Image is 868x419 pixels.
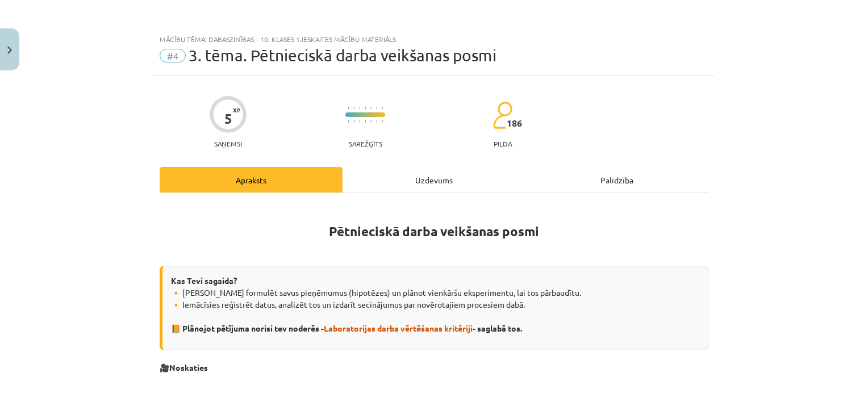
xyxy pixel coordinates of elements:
img: icon-short-line-57e1e144782c952c97e751825c79c345078a6d821885a25fce030b3d8c18986b.svg [382,107,383,110]
div: Mācību tēma: Dabaszinības - 10. klases 1.ieskaites mācību materiāls [160,35,708,43]
b: Noskaties [169,362,208,372]
img: icon-short-line-57e1e144782c952c97e751825c79c345078a6d821885a25fce030b3d8c18986b.svg [359,120,360,123]
p: Saņemsi [210,140,247,148]
p: 🔸 [PERSON_NAME] formulēt savus pieņēmumus (hipotēzes) un plānot vienkāršu eksperimentu, lai tos p... [171,287,699,334]
img: icon-short-line-57e1e144782c952c97e751825c79c345078a6d821885a25fce030b3d8c18986b.svg [365,120,366,123]
p: pilda [494,140,512,148]
img: icon-close-lesson-0947bae3869378f0d4975bcd49f059093ad1ed9edebbc8119c70593378902aed.svg [7,47,12,54]
strong: Pētnieciskā darba veikšanas posmi [329,223,539,240]
img: icon-short-line-57e1e144782c952c97e751825c79c345078a6d821885a25fce030b3d8c18986b.svg [376,120,377,123]
img: students-c634bb4e5e11cddfef0936a35e636f08e4e9abd3cc4e673bd6f9a4125e45ecb1.svg [493,101,512,129]
div: Palīdzība [525,167,708,192]
div: Apraksts [160,167,343,192]
span: #4 [160,49,186,62]
img: icon-short-line-57e1e144782c952c97e751825c79c345078a6d821885a25fce030b3d8c18986b.svg [376,107,377,110]
img: icon-short-line-57e1e144782c952c97e751825c79c345078a6d821885a25fce030b3d8c18986b.svg [359,107,360,110]
img: icon-short-line-57e1e144782c952c97e751825c79c345078a6d821885a25fce030b3d8c18986b.svg [365,107,366,110]
strong: Kas Tevi sagaida? [171,275,237,286]
p: 🎥 [160,362,708,374]
strong: 📙 Plānojot pētījuma norisi tev noderēs - - saglabā tos. [171,323,522,333]
img: icon-short-line-57e1e144782c952c97e751825c79c345078a6d821885a25fce030b3d8c18986b.svg [348,107,349,110]
img: icon-short-line-57e1e144782c952c97e751825c79c345078a6d821885a25fce030b3d8c18986b.svg [382,120,383,123]
span: 3. tēma. Pētnieciskā darba veikšanas posmi [189,46,496,65]
img: icon-short-line-57e1e144782c952c97e751825c79c345078a6d821885a25fce030b3d8c18986b.svg [370,107,372,110]
img: icon-short-line-57e1e144782c952c97e751825c79c345078a6d821885a25fce030b3d8c18986b.svg [370,120,372,123]
div: Uzdevums [343,167,525,192]
span: XP [233,107,240,113]
img: icon-short-line-57e1e144782c952c97e751825c79c345078a6d821885a25fce030b3d8c18986b.svg [353,107,354,110]
div: 5 [224,111,232,127]
img: icon-short-line-57e1e144782c952c97e751825c79c345078a6d821885a25fce030b3d8c18986b.svg [348,120,349,123]
a: Laboratorijas darba vērtēšanas kritēriji [324,323,473,333]
span: 186 [507,118,522,128]
img: icon-short-line-57e1e144782c952c97e751825c79c345078a6d821885a25fce030b3d8c18986b.svg [353,120,354,123]
p: Sarežģīts [349,140,382,148]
